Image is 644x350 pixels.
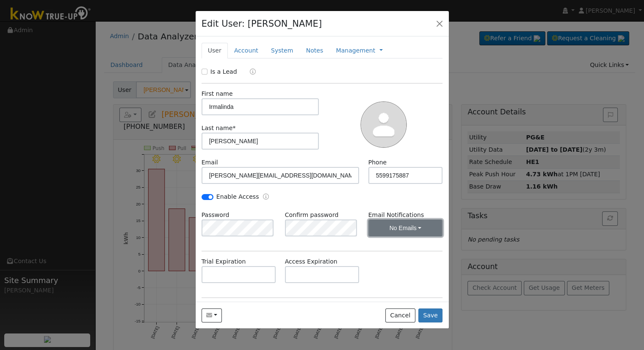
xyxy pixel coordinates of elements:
a: Lead [243,67,256,77]
label: Enable Access [216,192,259,201]
button: No Emails [368,219,443,236]
label: Last name [202,124,236,133]
label: Is a Lead [210,67,237,76]
a: Account [228,43,265,58]
label: Password [202,211,229,219]
button: pelayo.guti5@gmail.com [202,308,222,323]
button: Save [418,308,443,323]
label: Email [202,158,218,167]
button: Cancel [385,308,415,323]
label: Trial Expiration [202,257,246,266]
label: First name [202,89,233,98]
a: Management [336,46,375,55]
label: Email Notifications [368,211,443,219]
input: Is a Lead [202,69,207,75]
label: Confirm password [285,211,339,219]
label: Phone [368,158,387,167]
a: Enable Access [263,192,269,202]
h4: Edit User: [PERSON_NAME] [202,17,322,31]
span: Required [232,125,235,131]
a: System [265,43,300,58]
a: User [202,43,228,58]
label: Access Expiration [285,257,337,266]
a: Notes [299,43,329,58]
